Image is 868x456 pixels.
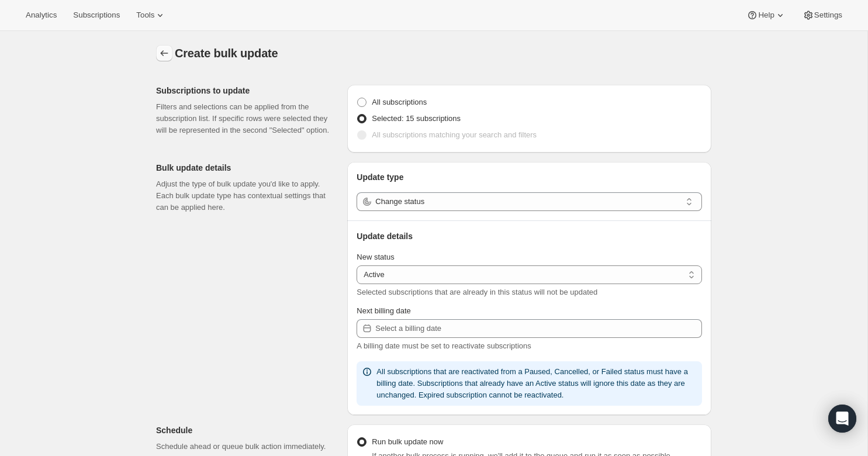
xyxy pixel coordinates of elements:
[357,171,702,183] p: Update type
[828,405,856,433] div: Open Intercom Messenger
[156,101,338,136] p: Filters and selections can be applied from the subscription list. If specific rows were selected ...
[372,114,461,123] span: Selected: 15 subscriptions
[26,11,57,20] span: Analytics
[156,441,338,452] p: Schedule ahead or queue bulk action immediately.
[136,11,154,20] span: Tools
[156,85,338,96] p: Subscriptions to update
[66,7,127,23] button: Subscriptions
[372,130,537,139] span: All subscriptions matching your search and filters
[156,424,338,436] p: Schedule
[357,341,531,350] span: A billing date must be set to reactivate subscriptions
[739,7,793,23] button: Help
[357,306,411,315] span: Next billing date
[376,366,697,401] p: All subscriptions that are reactivated from a Paused, Cancelled, or Failed status must have a bil...
[758,11,774,20] span: Help
[129,7,173,23] button: Tools
[375,319,702,338] input: Select a billing date
[357,288,597,296] span: Selected subscriptions that are already in this status will not be updated
[814,11,842,20] span: Settings
[156,162,338,174] p: Bulk update details
[175,47,278,60] span: Create bulk update
[357,230,702,242] p: Update details
[19,7,64,23] button: Analytics
[372,98,427,106] span: All subscriptions
[796,7,849,23] button: Settings
[156,178,338,213] p: Adjust the type of bulk update you'd like to apply. Each bulk update type has contextual settings...
[73,11,120,20] span: Subscriptions
[372,437,443,446] span: Run bulk update now
[357,253,394,261] span: New status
